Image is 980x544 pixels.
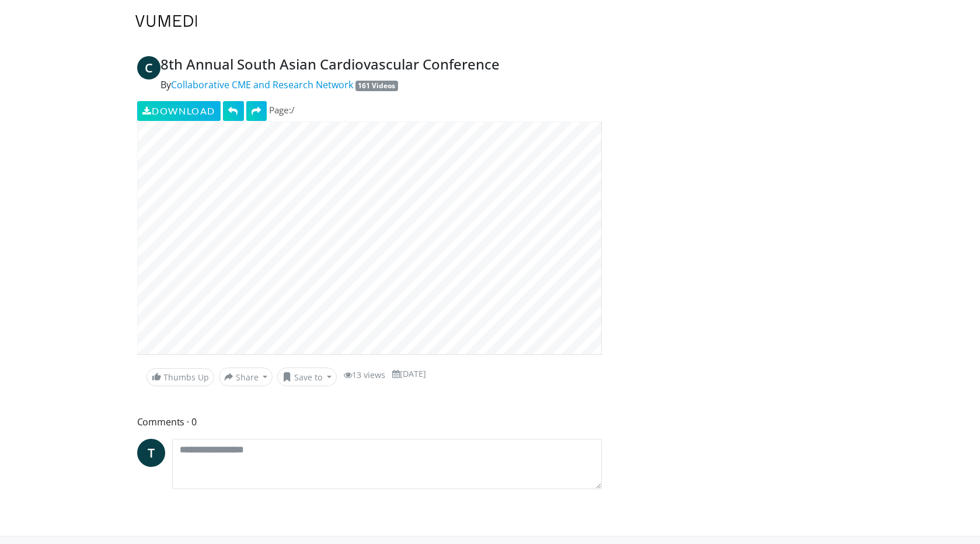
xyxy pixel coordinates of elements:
a: Collaborative CME and Research Network [171,78,353,91]
span: Comments 0 [137,414,602,429]
a: T [137,439,165,467]
li: [DATE] [392,368,426,380]
h4: 8th Annual South Asian Cardiovascular Conference [161,56,602,73]
button: Save to [277,368,337,386]
a: Download [137,101,221,121]
a: Thumbs Up [147,368,214,386]
span: Page: / [269,104,295,116]
img: VuMedi Logo [135,15,197,27]
a: C [137,56,161,79]
p: By [161,78,602,92]
button: Share [219,368,273,386]
a: 161 Videos [355,81,399,91]
li: 13 views [344,369,385,382]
